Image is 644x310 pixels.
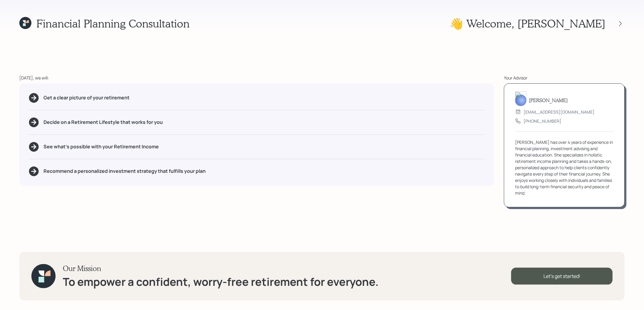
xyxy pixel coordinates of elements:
[19,75,494,81] div: [DATE], we will:
[63,264,379,273] h3: Our Mission
[43,95,130,101] h5: Get a clear picture of your retirement
[63,275,379,288] h1: To empower a confident, worry-free retirement for everyone.
[524,109,594,115] div: [EMAIL_ADDRESS][DOMAIN_NAME]
[43,168,206,174] h5: Recommend a personalized investment strategy that fulfills your plan
[515,92,527,106] img: aleksandra-headshot.png
[36,17,190,30] h1: Financial Planning Consultation
[515,139,614,196] div: [PERSON_NAME] has over 4 years of experience in financial planning, investment advising and finan...
[511,268,613,285] div: Let's get started!
[450,17,605,30] h1: 👋 Welcome , [PERSON_NAME]
[504,75,625,81] div: Your Advisor
[529,97,568,103] h5: [PERSON_NAME]
[43,119,163,125] h5: Decide on a Retirement Lifestyle that works for you
[43,144,159,150] h5: See what's possible with your Retirement Income
[524,118,561,124] div: [PHONE_NUMBER]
